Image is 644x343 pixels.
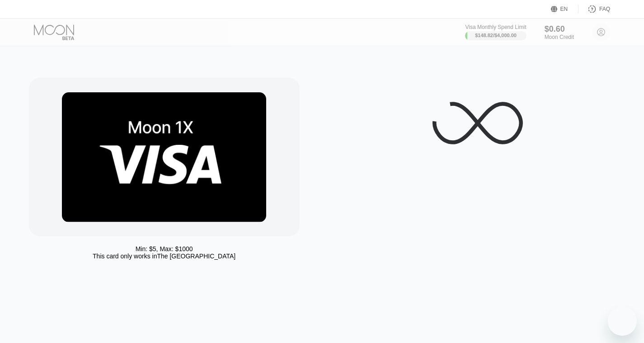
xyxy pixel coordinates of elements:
[93,252,235,260] div: This card only works in The [GEOGRAPHIC_DATA]
[136,245,193,252] div: Min: $ 5 , Max: $ 1000
[551,5,578,14] div: EN
[465,24,526,40] div: Visa Monthly Spend Limit$148.82/$4,000.00
[599,6,610,12] div: FAQ
[475,33,517,38] div: $148.82 / $4,000.00
[465,24,526,30] div: Visa Monthly Spend Limit
[578,5,610,14] div: FAQ
[608,307,637,336] iframe: Button to launch messaging window
[560,6,568,12] div: EN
